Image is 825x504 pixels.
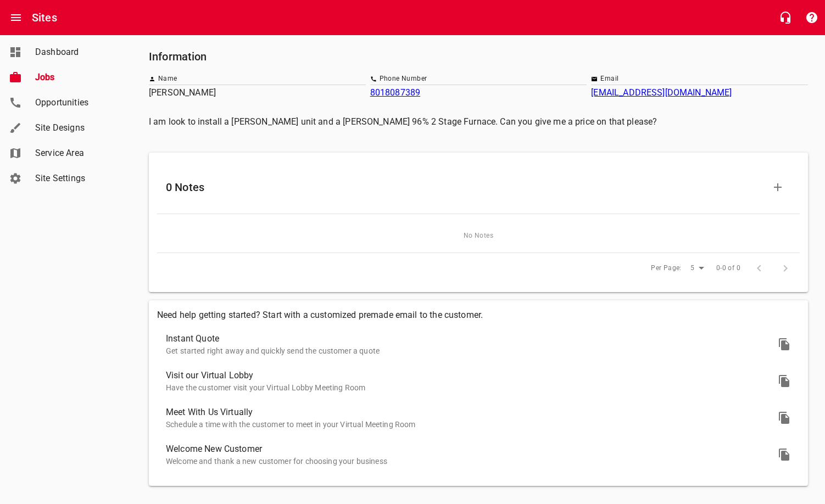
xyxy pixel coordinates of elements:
[168,231,789,242] span: No Notes
[166,345,773,357] p: Get started right away and quickly send the customer a quote
[370,87,421,98] a: 8018087389
[716,263,740,274] span: 0-0 of 0
[157,400,800,436] a: Meet With Us VirtuallySchedule a time with the customer to meet in your Virtual Meeting Room
[771,331,798,357] button: Copy email message to clipboard
[157,309,800,322] p: Need help getting started? Start with a customized premade email to the customer.
[166,332,773,345] span: Instant Quote
[380,74,427,85] span: Phone Number
[35,71,119,84] span: Jobs
[35,172,119,185] span: Site Settings
[765,174,791,200] button: Add Note
[166,369,773,382] span: Visit our Virtual Lobby
[651,263,682,274] span: Per Page:
[166,382,773,394] p: Have the customer visit your Virtual Lobby Meeting Room
[158,74,177,85] span: Name
[157,326,800,363] a: Instant QuoteGet started right away and quickly send the customer a quote
[799,4,825,31] button: Support Portal
[157,363,800,400] a: Visit our Virtual LobbyHave the customer visit your Virtual Lobby Meeting Room
[35,147,119,160] span: Service Area
[166,443,773,456] span: Welcome New Customer
[149,86,366,99] p: [PERSON_NAME]
[591,87,732,98] a: [EMAIL_ADDRESS][DOMAIN_NAME]
[772,4,799,31] button: Live Chat
[32,9,57,26] h6: Sites
[149,115,808,128] p: I am look to install a [PERSON_NAME] unit and a [PERSON_NAME] 96% 2 Stage Furnace. Can you give m...
[3,4,29,31] button: Open drawer
[157,436,800,473] a: Welcome New CustomerWelcome and thank a new customer for choosing your business
[35,46,119,59] span: Dashboard
[166,456,773,467] p: Welcome and thank a new customer for choosing your business
[166,419,773,430] p: Schedule a time with the customer to meet in your Virtual Meeting Room
[35,96,119,109] span: Opportunities
[600,74,618,85] span: Email
[771,441,798,468] button: Copy email message to clipboard
[166,406,773,419] span: Meet With Us Virtually
[771,368,798,394] button: Copy email message to clipboard
[166,178,765,196] h6: 0 Notes
[149,48,808,65] h6: Information
[771,405,798,431] button: Copy email message to clipboard
[35,121,119,135] span: Site Designs
[686,261,708,276] div: 5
